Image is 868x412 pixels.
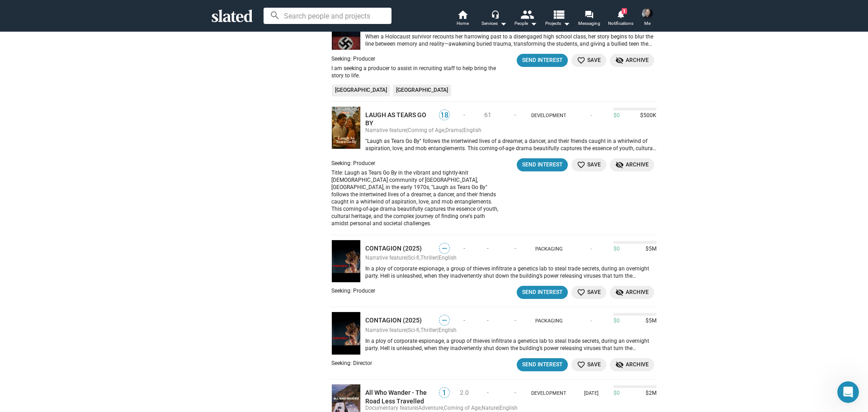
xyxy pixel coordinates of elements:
[502,379,529,405] td: -
[365,388,434,405] a: All Who Wander - The Road Less Travelled
[517,158,568,171] button: Send Interest
[447,9,478,29] a: Home
[837,381,859,403] iframe: Intercom live chat
[520,8,533,21] mat-icon: people
[529,235,569,255] td: Packaging
[571,286,606,299] button: Save
[463,127,481,133] span: English
[457,9,468,20] mat-icon: home
[615,161,624,169] mat-icon: visibility_off
[331,360,372,366] span: Seeking: Director
[264,8,392,24] input: Search people and projects
[613,246,620,253] span: $0
[605,9,637,29] a: 1Notifications
[437,327,439,333] span: |
[610,158,654,171] button: Archive
[615,56,624,65] mat-icon: visibility_off
[331,56,375,62] span: Seeking: Producer
[615,56,649,65] span: Archive
[460,389,469,396] span: 2.0
[365,33,656,48] div: When a Holocaust survivor recounts her harrowing past to a disengaged high school class, her stor...
[502,307,529,327] td: -
[500,405,518,411] span: English
[577,160,601,170] span: Save
[418,405,444,411] span: Adventure,
[331,160,375,166] span: Seeking: Producer
[529,307,569,327] td: Packaging
[462,127,463,133] span: |
[522,288,562,297] div: Send Interest
[610,286,654,299] button: Archive
[498,18,509,29] mat-icon: arrow_drop_down
[577,360,601,369] span: Save
[514,18,537,29] div: People
[561,18,572,29] mat-icon: arrow_drop_down
[615,360,649,369] span: Archive
[439,111,449,120] span: 18
[517,286,568,299] button: Send Interest
[498,405,500,411] span: |
[642,390,656,397] span: $2M
[332,85,390,96] li: [GEOGRAPHIC_DATA]
[610,358,654,371] button: Archive
[331,240,361,283] img: CONTAGION (2025)
[522,160,562,170] div: Send Interest
[542,9,573,29] button: Projects
[615,288,624,297] mat-icon: visibility_off
[439,316,449,325] span: —
[577,56,585,65] mat-icon: favorite_border
[577,56,601,65] span: Save
[616,9,625,18] mat-icon: notifications
[439,255,457,261] span: English
[571,358,606,371] button: Save
[571,112,611,119] div: -
[552,8,565,21] mat-icon: view_list
[577,288,585,297] mat-icon: favorite_border
[331,65,503,79] div: I am seeking a producer to assist in recruiting staff to help bring the story to life.
[473,235,502,255] td: -
[455,235,473,255] td: -
[365,138,656,152] div: "Laugh as Tears Go By" follows the intertwined lives of a dreamer, a dancer, and their friends ca...
[578,18,600,29] span: Messaging
[571,54,606,67] button: Save
[510,9,542,29] button: People
[517,358,568,371] button: Send Interest
[491,10,499,18] mat-icon: headset_mic
[642,246,656,253] span: $5M
[529,379,569,405] td: Development
[615,160,649,170] span: Archive
[642,317,656,325] span: $5M
[642,8,653,19] img: Ken Womble
[445,127,462,133] span: Drama
[331,169,503,227] div: Title: Laugh as Tears Go By in the vibrant and tightly-knit [DEMOGRAPHIC_DATA] community of [GEOG...
[365,255,408,261] span: Narrative feature |
[528,18,539,29] mat-icon: arrow_drop_down
[644,18,651,29] span: Me
[571,246,611,253] div: -
[365,338,656,352] div: In a ploy of corporate espionage, a group of thieves infiltrate a genetics lab to steal trade sec...
[444,405,481,411] span: Coming of Age,
[478,9,510,29] button: Services
[517,54,568,67] sl-message-button: Send Interest
[577,161,585,169] mat-icon: favorite_border
[331,312,361,355] img: CONTAGION (2025)
[365,111,434,127] a: LAUGH AS TEARS GO BY
[473,307,502,327] td: -
[613,390,620,397] span: $0
[610,54,654,67] button: Archive
[569,379,613,405] td: [DATE]
[420,327,437,333] span: Thriller
[615,288,649,297] span: Archive
[522,360,562,369] div: Send Interest
[502,235,529,255] td: -
[393,85,451,96] li: [GEOGRAPHIC_DATA]
[331,288,375,294] span: Seeking: Producer
[545,18,570,29] span: Projects
[455,307,473,327] td: -
[331,106,361,149] img: LAUGH AS TEARS GO BY
[455,101,473,127] td: -
[484,111,491,118] span: 61
[577,360,585,369] mat-icon: favorite_border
